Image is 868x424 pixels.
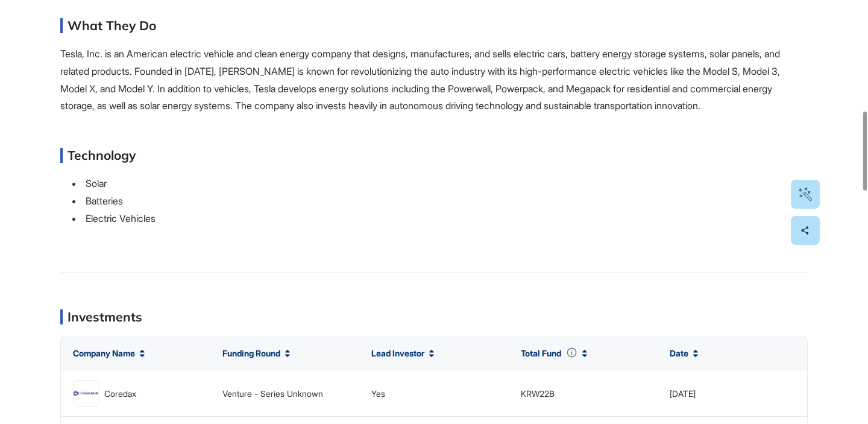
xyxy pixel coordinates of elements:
[104,389,136,398] div: Coredax
[68,18,156,33] h2: What They Do
[371,389,385,398] div: Yes
[670,349,688,358] span: Date
[73,349,135,358] span: Company Name
[72,175,808,192] li: Solar
[68,148,136,163] h2: Technology
[74,381,99,406] img: image
[222,349,280,358] span: Funding Round
[371,349,424,358] span: Lead Investor
[222,389,323,398] div: Venture - Series Unknown
[60,45,808,115] p: Tesla, Inc. is an American electric vehicle and clean energy company that designs, manufactures, ...
[521,389,555,398] div: KRW22B
[73,380,99,407] a: image
[72,210,808,227] li: Electric Vehicles
[521,349,561,358] span: Total Fund
[68,309,142,324] h2: Investments
[72,192,808,210] li: Batteries
[670,389,696,398] div: [DATE]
